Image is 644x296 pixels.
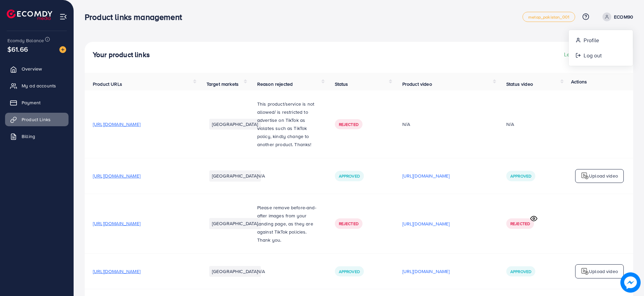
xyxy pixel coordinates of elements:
[339,269,360,274] span: Approved
[7,37,44,44] span: Ecomdy Balance
[506,121,514,128] div: N/A
[581,172,589,180] img: logo
[7,9,52,20] img: logo
[339,122,358,127] span: Rejected
[589,172,618,180] p: Upload video
[207,81,239,87] span: Target markets
[5,130,69,143] a: Billing
[209,170,261,181] li: [GEOGRAPHIC_DATA]
[402,267,450,275] p: [URL][DOMAIN_NAME]
[581,267,589,275] img: logo
[620,272,641,293] img: image
[600,12,633,21] a: ECOM90
[59,46,66,53] img: image
[506,81,533,87] span: Status video
[402,172,450,180] p: [URL][DOMAIN_NAME]
[402,220,450,228] p: [URL][DOMAIN_NAME]
[589,267,618,275] p: Upload video
[257,268,265,275] span: N/A
[528,15,569,19] span: metap_pakistan_001
[5,79,69,92] a: My ad accounts
[339,221,358,226] span: Rejected
[59,13,67,21] img: menu
[614,13,633,21] p: ECOM90
[5,62,69,76] a: Overview
[568,30,633,66] ul: ECOM90
[7,44,28,54] span: $61.66
[209,266,261,277] li: [GEOGRAPHIC_DATA]
[5,113,69,126] a: Product Links
[402,121,490,128] div: N/A
[22,65,42,72] span: Overview
[510,269,531,274] span: Approved
[5,96,69,109] a: Payment
[584,36,599,44] span: Profile
[93,121,140,128] span: [URL][DOMAIN_NAME]
[402,81,432,87] span: Product video
[510,173,531,179] span: Approved
[339,173,360,179] span: Approved
[93,172,140,179] span: [URL][DOMAIN_NAME]
[22,82,56,89] span: My ad accounts
[510,221,530,226] span: Rejected
[93,220,140,227] span: [URL][DOMAIN_NAME]
[22,99,41,106] span: Payment
[85,12,187,22] h3: Product links management
[257,81,293,87] span: Reason rejected
[257,172,265,179] span: N/A
[93,51,150,59] h4: Your product links
[209,119,261,130] li: [GEOGRAPHIC_DATA]
[257,204,316,243] span: Please remove before-and-after images from your landing page, as they are against TikTok policies...
[257,101,314,148] span: This product/service is not allowed/ is restricted to advertise on TikTok as violates such as Tik...
[209,218,261,229] li: [GEOGRAPHIC_DATA]
[335,81,348,87] span: Status
[571,78,587,85] span: Actions
[522,12,575,22] a: metap_pakistan_001
[22,133,35,140] span: Billing
[22,116,51,123] span: Product Links
[93,81,122,87] span: Product URLs
[564,51,585,58] a: Learn
[93,268,140,275] span: [URL][DOMAIN_NAME]
[584,51,602,59] span: Log out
